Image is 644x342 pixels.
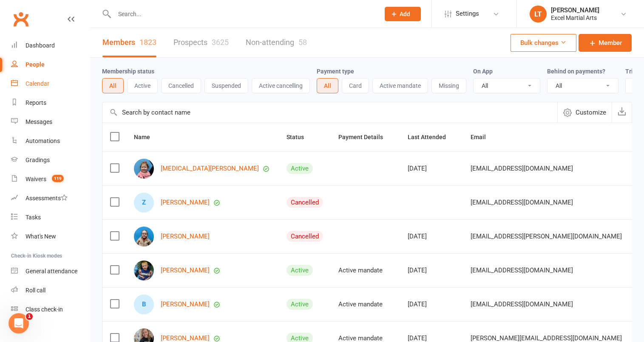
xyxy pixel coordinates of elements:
[471,132,495,142] button: Email
[26,42,55,49] div: Dashboard
[26,80,49,87] div: Calendar
[317,78,338,93] button: All
[551,6,599,14] div: [PERSON_NAME]
[287,134,313,140] span: Status
[317,68,354,75] label: Payment type
[112,8,374,20] input: Search...
[372,78,428,93] button: Active mandate
[102,102,557,123] input: Search by contact name
[102,68,154,75] label: Membership status
[11,93,90,112] a: Reports
[471,262,573,278] span: [EMAIL_ADDRESS][DOMAIN_NAME]
[173,28,229,57] a: Prospects3625
[385,7,421,21] button: Add
[161,78,201,93] button: Cancelled
[9,313,29,334] iframe: Intercom live chat
[26,306,63,313] div: Class check-in
[52,175,64,182] span: 119
[338,134,392,140] span: Payment Details
[408,301,455,308] div: [DATE]
[11,36,90,55] a: Dashboard
[400,11,410,17] span: Add
[547,68,605,75] label: Behind on payments?
[551,14,599,22] div: Excel Martial Arts
[338,132,392,142] button: Payment Details
[338,267,392,274] div: Active mandate
[338,335,392,342] div: Active mandate
[127,78,158,93] button: Active
[161,335,210,342] a: [PERSON_NAME]
[338,301,392,308] div: Active mandate
[246,28,307,57] a: Non-attending58
[212,38,229,47] div: 3625
[342,78,369,93] button: Card
[557,102,612,123] button: Customize
[134,193,154,213] div: Z
[26,313,33,320] span: 1
[134,134,159,140] span: Name
[102,78,124,93] button: All
[11,281,90,300] a: Roll call
[471,134,495,140] span: Email
[11,208,90,227] a: Tasks
[408,267,455,274] div: [DATE]
[408,165,455,172] div: [DATE]
[471,228,622,244] span: [EMAIL_ADDRESS][PERSON_NAME][DOMAIN_NAME]
[471,296,573,312] span: [EMAIL_ADDRESS][DOMAIN_NAME]
[11,170,90,189] a: Waivers 119
[26,233,56,240] div: What's New
[471,160,573,177] span: [EMAIL_ADDRESS][DOMAIN_NAME]
[161,301,210,308] a: [PERSON_NAME]
[26,99,46,106] div: Reports
[287,299,313,310] div: Active
[26,137,60,144] div: Automations
[11,300,90,319] a: Class kiosk mode
[161,165,259,172] a: [MEDICAL_DATA][PERSON_NAME]
[408,335,455,342] div: [DATE]
[576,107,606,118] span: Customize
[102,28,156,57] a: Members1823
[26,61,45,68] div: People
[287,163,313,174] div: Active
[10,8,31,30] a: Clubworx
[298,38,307,47] div: 58
[511,34,576,52] button: Bulk changes
[287,132,313,142] button: Status
[473,68,493,75] label: On App
[26,214,41,221] div: Tasks
[26,157,50,163] div: Gradings
[139,38,156,47] div: 1823
[408,134,455,140] span: Last Attended
[161,199,210,206] a: [PERSON_NAME]
[599,38,622,48] span: Member
[252,78,310,93] button: Active cancelling
[134,132,159,142] button: Name
[26,268,77,275] div: General attendance
[11,55,90,74] a: People
[408,132,455,142] button: Last Attended
[287,197,323,208] div: Cancelled
[579,34,632,52] a: Member
[161,233,210,240] a: [PERSON_NAME]
[11,189,90,208] a: Assessments
[456,4,479,23] span: Settings
[11,74,90,93] a: Calendar
[287,231,323,242] div: Cancelled
[26,287,45,294] div: Roll call
[204,78,248,93] button: Suspended
[26,195,68,202] div: Assessments
[26,118,52,125] div: Messages
[431,78,466,93] button: Missing
[161,267,210,274] a: [PERSON_NAME]
[11,227,90,246] a: What's New
[287,265,313,276] div: Active
[11,132,90,151] a: Automations
[530,6,547,22] div: LT
[11,112,90,132] a: Messages
[134,294,154,314] div: B
[11,151,90,170] a: Gradings
[408,233,455,240] div: [DATE]
[11,262,90,281] a: General attendance kiosk mode
[471,194,573,210] span: [EMAIL_ADDRESS][DOMAIN_NAME]
[26,176,46,182] div: Waivers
